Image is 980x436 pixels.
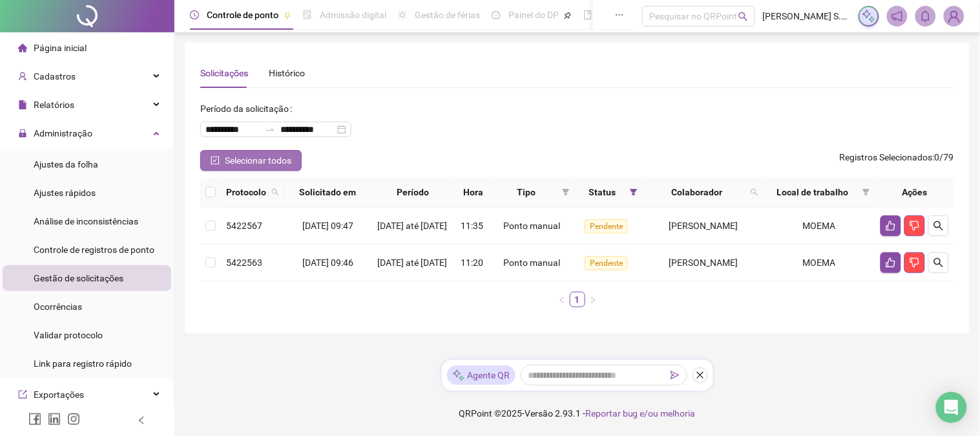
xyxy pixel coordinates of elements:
[562,188,570,196] span: filter
[34,128,92,138] span: Administração
[34,245,154,255] span: Controle de registros de ponto
[585,219,628,234] span: Pendente
[18,390,27,399] span: export
[585,292,601,307] button: right
[226,257,262,268] span: 5422563
[34,71,76,82] span: Cadastros
[284,12,291,19] span: pushpin
[615,10,624,19] span: ellipsis
[585,292,601,307] li: Próxima página
[585,408,696,419] span: Reportar bug e/ou melhoria
[504,257,561,268] span: Ponto manual
[265,124,275,135] span: swap-right
[48,413,61,426] span: linkedin
[671,371,680,380] span: send
[200,150,302,171] button: Selecionar todos
[891,10,903,22] span: notification
[377,257,447,268] span: [DATE] até [DATE]
[447,365,516,385] div: Agente QR
[886,257,896,268] span: like
[860,182,873,202] span: filter
[18,100,27,109] span: file
[738,12,748,21] span: search
[669,257,738,268] span: [PERSON_NAME]
[398,10,407,19] span: sun
[303,10,312,19] span: file-done
[504,221,561,231] span: Ponto manual
[570,292,585,307] a: 1
[769,185,857,199] span: Local de trabalho
[452,369,465,382] img: sparkle-icon.fc2bf0ac1784a2077858766a79e2daf3.svg
[18,43,27,52] span: home
[461,257,483,268] span: 11:20
[320,10,386,20] span: Admissão digital
[34,330,103,340] span: Validar protocolo
[763,9,851,23] span: [PERSON_NAME] S.A. GASTRONOMIA
[920,10,932,22] span: bell
[933,221,944,231] span: search
[492,10,501,19] span: dashboard
[377,221,447,231] span: [DATE] até [DATE]
[936,392,967,423] div: Open Intercom Messenger
[933,257,944,268] span: search
[174,391,980,436] footer: QRPoint © 2025 - 2.93.1 -
[269,66,305,80] div: Histórico
[764,208,875,245] td: MOEMA
[630,188,638,196] span: filter
[580,185,625,199] span: Status
[225,153,291,168] span: Selecionar todos
[200,98,297,119] label: Período da solicitação
[751,188,758,196] span: search
[748,182,761,202] span: search
[558,296,566,304] span: left
[862,9,876,23] img: sparkle-icon.fc2bf0ac1784a2077858766a79e2daf3.svg
[200,66,248,80] div: Solicitações
[525,408,553,419] span: Versão
[34,389,84,400] span: Exportações
[559,182,572,202] span: filter
[28,413,41,426] span: facebook
[34,301,82,312] span: Ocorrências
[34,273,123,283] span: Gestão de solicitações
[271,188,279,196] span: search
[648,185,745,199] span: Colaborador
[207,10,278,20] span: Controle de ponto
[211,156,220,165] span: check-square
[508,10,559,20] span: Painel do DP
[371,177,455,208] th: Período
[415,10,480,20] span: Gestão de férias
[910,257,920,268] span: dislike
[840,152,933,162] span: Registros Selecionados
[944,6,964,26] img: 24645
[696,371,705,380] span: close
[34,358,132,369] span: Link para registro rápido
[455,177,492,208] th: Hora
[265,124,275,135] span: to
[589,296,597,304] span: right
[226,221,262,231] span: 5422567
[137,416,146,425] span: left
[302,221,353,231] span: [DATE] 09:47
[34,188,96,198] span: Ajustes rápidos
[570,292,585,307] li: 1
[34,43,87,53] span: Página inicial
[862,188,870,196] span: filter
[669,221,738,231] span: [PERSON_NAME]
[881,185,949,199] div: Ações
[302,257,353,268] span: [DATE] 09:46
[554,292,570,307] li: Página anterior
[67,413,80,426] span: instagram
[34,216,138,226] span: Análise de inconsistências
[585,256,628,270] span: Pendente
[627,182,640,202] span: filter
[554,292,570,307] button: left
[840,150,954,171] span: : 0 / 79
[497,185,557,199] span: Tipo
[910,221,920,231] span: dislike
[461,221,483,231] span: 11:35
[886,221,896,231] span: like
[18,129,27,138] span: lock
[284,177,371,208] th: Solicitado em
[18,72,27,81] span: user-add
[190,10,199,19] span: clock-circle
